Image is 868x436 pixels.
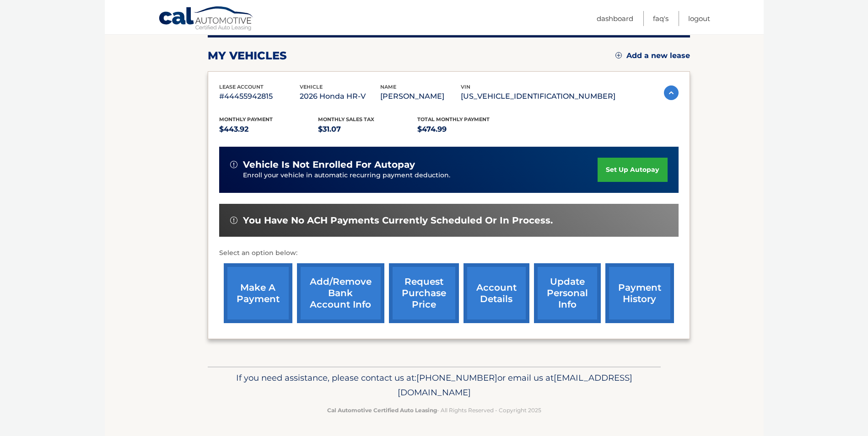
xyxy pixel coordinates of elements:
span: Total Monthly Payment [417,116,490,122]
img: alert-white.svg [230,161,237,168]
strong: Cal Automotive Certified Auto Leasing [327,407,437,414]
span: lease account [219,84,264,90]
p: - All Rights Reserved - Copyright 2025 [214,405,655,415]
p: $474.99 [417,123,517,136]
img: accordion-active.svg [664,85,679,100]
p: [US_VEHICLE_IDENTIFICATION_NUMBER] [461,90,615,103]
a: Add a new lease [615,51,690,60]
a: Dashboard [597,11,633,26]
span: Monthly Payment [219,116,273,122]
a: make a payment [224,263,292,323]
span: vehicle [300,84,323,90]
img: alert-white.svg [230,217,237,224]
p: $31.07 [318,123,417,136]
a: Cal Automotive [158,6,254,32]
a: Logout [688,11,710,26]
span: [EMAIL_ADDRESS][DOMAIN_NAME] [398,372,632,398]
span: Monthly sales Tax [318,116,374,122]
p: $443.92 [219,123,318,136]
a: Add/Remove bank account info [297,263,384,323]
a: request purchase price [389,263,459,323]
p: 2026 Honda HR-V [300,90,380,103]
a: update personal info [534,263,601,323]
p: Select an option below: [219,248,679,259]
p: Enroll your vehicle in automatic recurring payment deduction. [243,170,598,181]
span: [PHONE_NUMBER] [416,372,497,383]
p: If you need assistance, please contact us at: or email us at [214,371,655,400]
a: set up autopay [598,158,667,182]
img: add.svg [615,52,622,58]
p: [PERSON_NAME] [380,90,461,103]
span: name [380,84,396,90]
span: You have no ACH payments currently scheduled or in process. [243,215,553,226]
h2: my vehicles [208,49,287,63]
a: payment history [605,263,674,323]
span: vehicle is not enrolled for autopay [243,159,415,170]
a: account details [464,263,529,323]
span: vin [461,84,470,90]
a: FAQ's [653,11,669,26]
p: #44455942815 [219,90,300,103]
